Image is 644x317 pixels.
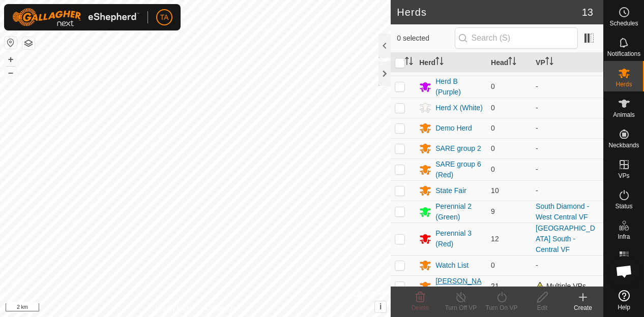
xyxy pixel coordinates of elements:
[532,53,603,73] th: VP
[435,228,483,249] div: Perennial 3 (Red)
[491,282,499,290] span: 21
[435,58,444,67] p-sorticon: Activate to sort
[608,142,639,148] span: Neckbands
[604,286,644,314] a: Help
[615,203,632,209] span: Status
[532,98,603,118] td: -
[22,37,35,49] button: Map Layers
[435,76,483,98] div: Herd B (Purple)
[491,261,495,269] span: 0
[435,185,466,196] div: State Fair
[435,123,472,134] div: Demo Herd
[618,173,629,179] span: VPs
[607,51,640,57] span: Notifications
[5,53,17,66] button: +
[532,118,603,138] td: -
[582,5,593,20] span: 13
[491,186,499,195] span: 10
[532,76,603,98] td: -
[508,58,516,67] p-sorticon: Activate to sort
[160,12,169,23] span: TA
[536,282,586,290] span: Multiple VPs
[532,255,603,275] td: -
[435,143,481,154] div: SARE group 2
[397,6,582,18] h2: Herds
[491,124,495,132] span: 0
[435,103,483,113] div: Herd X (White)
[415,53,487,73] th: Herd
[481,303,522,312] div: Turn On VP
[491,165,495,173] span: 0
[532,180,603,201] td: -
[435,260,469,271] div: Watch List
[441,303,481,312] div: Turn Off VP
[563,303,603,312] div: Create
[491,144,495,152] span: 0
[522,303,563,312] div: Edit
[609,20,638,26] span: Schedules
[491,82,495,90] span: 0
[536,202,589,221] a: South Diamond - West Central VF
[613,112,635,118] span: Animals
[455,27,578,49] input: Search (S)
[12,8,139,26] img: Gallagher Logo
[618,234,630,240] span: Infra
[545,58,553,67] p-sorticon: Activate to sort
[491,207,495,215] span: 9
[5,67,17,79] button: –
[532,158,603,180] td: -
[397,33,454,44] span: 0 selected
[487,53,532,73] th: Head
[435,159,483,180] div: SARE group 6 (Red)
[609,256,639,287] div: Open chat
[435,201,483,223] div: Perennial 2 (Green)
[206,304,236,313] a: Contact Us
[536,224,595,253] a: [GEOGRAPHIC_DATA] South - Central VF
[618,304,630,310] span: Help
[532,138,603,158] td: -
[412,304,429,311] span: Delete
[155,304,193,313] a: Privacy Policy
[491,235,499,243] span: 12
[379,302,382,311] span: i
[5,37,17,49] button: Reset Map
[405,58,413,67] p-sorticon: Activate to sort
[435,276,483,297] div: [PERSON_NAME]
[375,301,386,312] button: i
[616,81,632,87] span: Herds
[491,104,495,112] span: 0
